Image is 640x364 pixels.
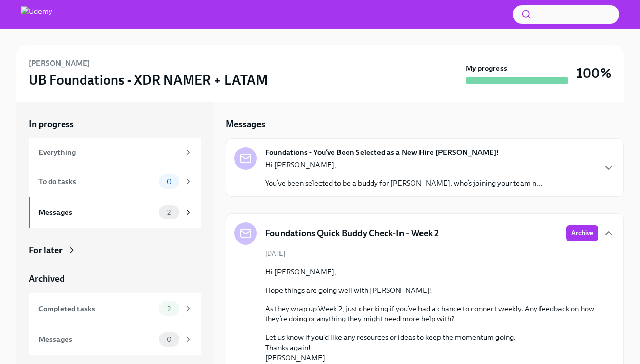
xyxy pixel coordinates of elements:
[38,147,179,158] div: Everything
[161,305,177,313] span: 2
[161,336,178,343] span: 0
[265,332,598,363] p: Let us know if you'd like any resources or ideas to keep the momentum going. Thanks again! [PERSO...
[29,273,201,285] a: Archived
[29,197,201,228] a: Messages2
[265,227,439,239] h5: Foundations Quick Buddy Check-In – Week 2
[566,225,598,241] button: Archive
[29,244,201,256] a: For later
[38,176,155,187] div: To do tasks
[265,178,543,188] p: You’ve been selected to be a buddy for [PERSON_NAME], who’s joining your team n...
[29,324,201,355] a: Messages0
[161,178,178,186] span: 0
[29,166,201,197] a: To do tasks0
[265,304,598,324] p: As they wrap up Week 2, just checking if you’ve had a chance to connect weekly. Any feedback on h...
[226,118,265,130] h5: Messages
[29,118,201,130] a: In progress
[265,147,499,157] strong: Foundations - You’ve Been Selected as a New Hire [PERSON_NAME]!
[29,57,90,69] h6: [PERSON_NAME]
[38,334,155,345] div: Messages
[265,159,543,170] p: Hi [PERSON_NAME],
[571,228,593,238] span: Archive
[29,71,268,89] h3: UB Foundations - XDR NAMER + LATAM
[21,6,52,23] img: Udemy
[576,64,611,83] h3: 100%
[29,244,63,256] div: For later
[161,209,177,216] span: 2
[265,249,285,258] span: [DATE]
[38,303,155,314] div: Completed tasks
[265,285,598,295] p: Hope things are going well with [PERSON_NAME]!
[38,207,155,218] div: Messages
[265,267,598,277] p: Hi [PERSON_NAME],
[29,293,201,324] a: Completed tasks2
[29,138,201,166] a: Everything
[466,63,507,73] strong: My progress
